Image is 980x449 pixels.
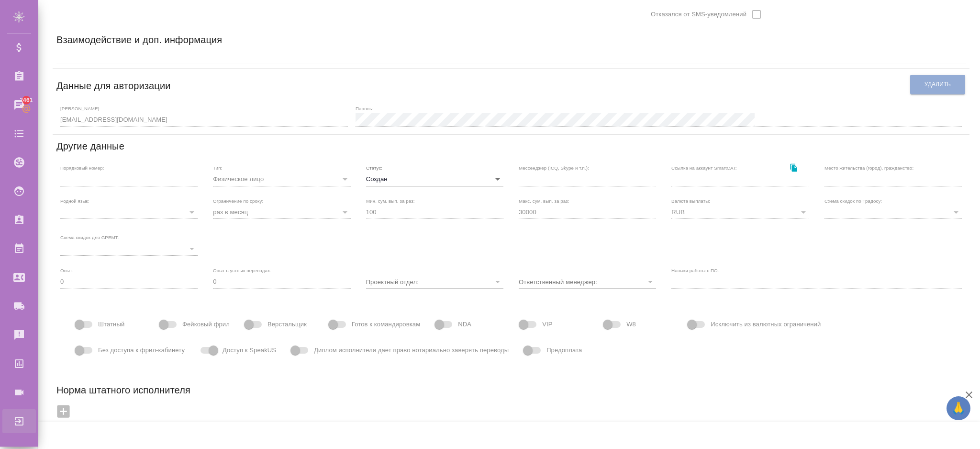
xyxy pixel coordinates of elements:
label: Макс. сум. вып. за раз: [519,198,569,203]
span: VIP [542,320,552,329]
h6: Норма штатного исполнителя [56,382,966,398]
span: Без доступа к фрил-кабинету [98,345,185,355]
label: Схема скидок для GPEMT: [60,235,119,240]
span: Готов к командировкам [352,320,420,329]
div: Физическое лицо [213,173,350,186]
button: 🙏 [947,396,970,420]
span: W8 [626,320,636,329]
label: Место жительства (город), гражданство: [824,166,913,171]
div: Создан [366,173,503,186]
label: Тип: [213,166,222,171]
label: Пароль: [356,106,373,111]
span: Диплом исполнителя дает право нотариально заверять переводы [314,345,509,355]
label: Родной язык: [60,198,89,203]
label: Ссылка на аккаунт SmartCAT: [671,166,737,171]
div: RUB [671,206,809,219]
label: Ограничение по сроку: [213,198,263,203]
span: Верстальщик [267,320,307,329]
label: Мин. сум. вып. за раз: [366,198,415,203]
label: Валюта выплаты: [671,198,710,203]
label: Навыки работы с ПО: [671,268,719,273]
div: раз в месяц [213,206,350,219]
label: Мессенджер (ICQ, Skype и т.п.): [519,166,589,171]
span: Доступ к SpeakUS [223,345,276,355]
span: NDA [458,320,471,329]
span: Штатный [98,320,124,329]
span: Предоплата [546,345,582,355]
label: Опыт в устных переводах: [213,268,271,273]
span: 2461 [14,95,38,105]
button: Скопировать ссылку [784,158,804,177]
h6: Данные для авторизации [56,78,171,93]
label: [PERSON_NAME]: [60,106,100,111]
label: Опыт: [60,268,74,273]
span: 🙏 [950,398,967,418]
label: Порядковый номер: [60,166,104,171]
label: Статус: [366,166,382,171]
h6: Другие данные [56,138,124,154]
span: Отказался от SMS-уведомлений [651,10,746,19]
span: Исключить из валютных ограничений [711,320,821,329]
span: Фейковый фрил [182,320,230,329]
label: Схема скидок по Традосу: [824,198,882,203]
a: 2461 [2,93,36,117]
h6: Взаимодействие и доп. информация [56,32,222,47]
